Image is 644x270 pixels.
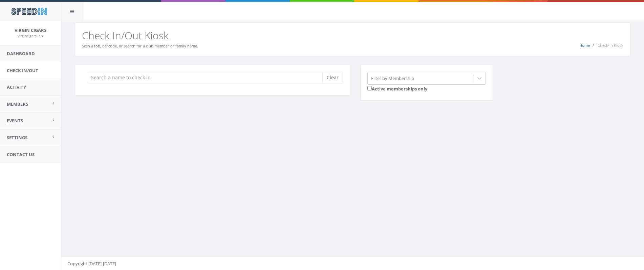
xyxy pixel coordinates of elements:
[367,85,427,92] label: Active memberships only
[18,34,44,38] small: virgincigarsllc
[82,43,198,48] small: Scan a fob, barcode, or search for a club member or family name.
[7,101,28,107] span: Members
[598,43,623,48] span: Check-In Kiosk
[579,43,590,48] a: Home
[7,151,35,158] span: Contact Us
[367,86,372,90] input: Active memberships only
[15,27,46,33] span: Virgin Cigars
[18,33,44,39] a: virgincigarsllc
[7,118,23,124] span: Events
[82,30,623,41] h2: Check In/Out Kiosk
[7,134,27,141] span: Settings
[87,72,327,83] input: Search a name to check in
[322,72,343,83] button: Clear
[371,75,414,81] div: Filter by Membership
[8,5,50,18] img: speedin_logo.png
